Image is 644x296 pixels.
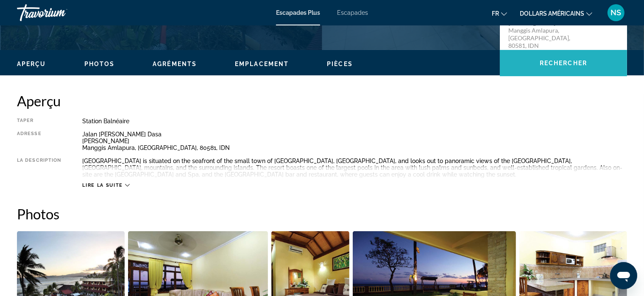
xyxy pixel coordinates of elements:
[82,118,627,124] div: Station balnéaire
[17,60,46,68] button: Aperçu
[17,131,61,151] div: Adresse
[82,183,123,188] span: Lire la suite
[17,92,627,109] h2: Aperçu
[153,61,197,67] span: Agréments
[17,158,61,178] div: La description
[153,60,197,68] button: Agréments
[17,61,46,67] span: Aperçu
[605,4,627,22] button: Menu utilisateur
[492,10,499,17] font: fr
[492,7,507,19] button: Changer de langue
[540,60,587,66] span: Rechercher
[82,158,627,178] div: [GEOGRAPHIC_DATA] is situated on the seafront of the small town of [GEOGRAPHIC_DATA], [GEOGRAPHIC...
[337,9,368,16] a: Escapades
[520,7,592,19] button: Changer de devise
[235,60,289,68] button: Emplacement
[84,60,115,68] button: Photos
[520,10,584,17] font: dollars américains
[17,205,627,222] h2: Photos
[611,8,622,17] font: NS
[17,118,61,124] div: Taper
[82,182,129,188] button: Lire la suite
[508,4,576,50] p: Jalan [PERSON_NAME] Dasa [PERSON_NAME] Manggis Amlapura, [GEOGRAPHIC_DATA], 80581, IDN
[84,61,115,67] span: Photos
[82,131,627,151] div: Jalan [PERSON_NAME] Dasa [PERSON_NAME] Manggis Amlapura, [GEOGRAPHIC_DATA], 80581, IDN
[276,9,320,16] a: Escapades Plus
[327,61,353,67] span: Pièces
[500,50,627,76] button: Rechercher
[235,61,289,67] span: Emplacement
[610,262,637,289] iframe: Bouton de lancement de la fenêtre de messagerie
[327,60,353,68] button: Pièces
[17,2,102,24] a: Travorium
